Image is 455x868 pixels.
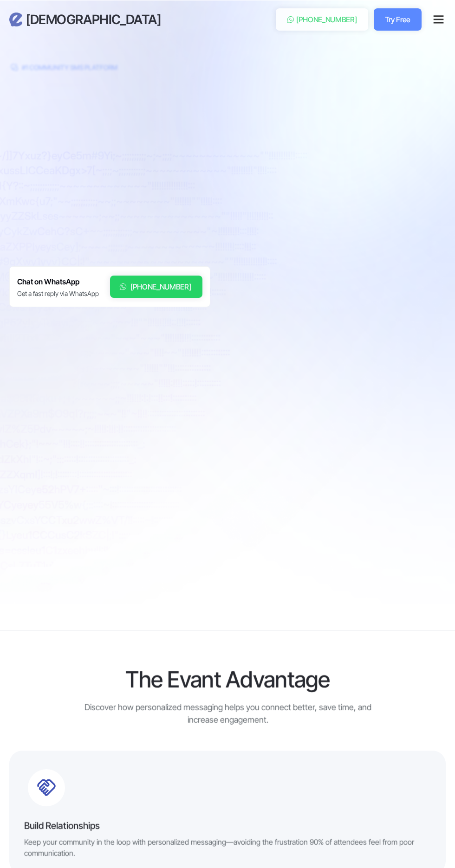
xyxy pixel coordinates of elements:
[26,12,161,28] h3: [DEMOGRAPHIC_DATA]
[17,289,99,298] div: Get a fast reply via WhatsApp
[24,836,431,858] div: Keep your community in the loop with personalized messaging—avoiding the frustration 90% of atten...
[374,8,422,31] a: Try Free
[24,818,431,832] h5: Build Relationships
[296,14,357,25] div: [PHONE_NUMBER]
[276,8,368,31] a: [PHONE_NUMBER]
[9,12,161,28] a: home
[74,666,382,692] h2: The Evant Advantage
[22,63,117,72] div: #1 Community SMS Platform
[431,12,446,27] div: menu
[74,701,382,726] div: Discover how personalized messaging helps you connect better, save time, and increase engagement.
